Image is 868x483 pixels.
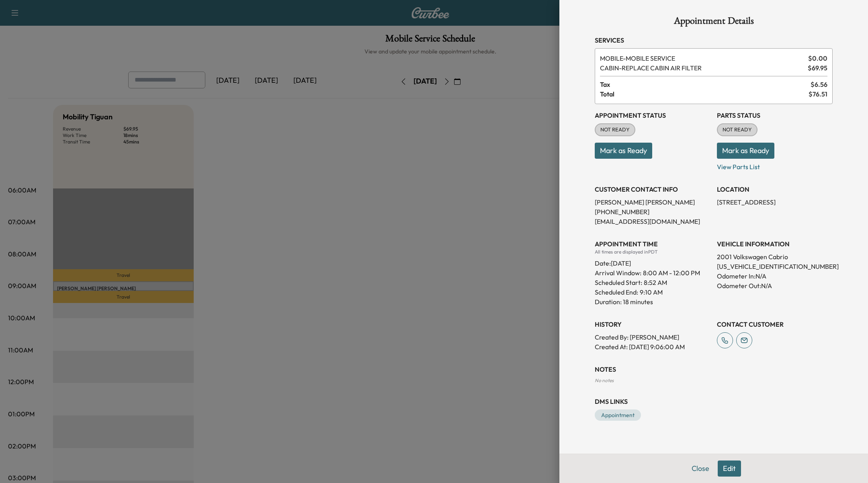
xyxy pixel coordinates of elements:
[809,89,827,99] span: $ 76.51
[643,268,700,278] span: 8:00 AM - 12:00 PM
[595,297,710,307] p: Duration: 18 minutes
[718,126,757,134] span: NOT READY
[717,159,833,172] p: View Parts List
[717,111,833,120] h3: Parts Status
[717,184,833,194] h3: LOCATION
[595,239,710,249] h3: APPOINTMENT TIME
[718,460,741,477] button: Edit
[595,249,710,255] div: All times are displayed in PDT
[595,397,833,406] h3: DMS Links
[595,287,638,297] p: Scheduled End:
[717,197,833,207] p: [STREET_ADDRESS]
[595,143,652,159] button: Mark as Ready
[600,53,805,63] span: MOBILE SERVICE
[595,278,642,287] p: Scheduled Start:
[595,332,710,342] p: Created By : [PERSON_NAME]
[808,63,827,73] span: $ 69.95
[595,111,710,120] h3: Appointment Status
[644,278,667,287] p: 8:52 AM
[600,63,805,73] span: REPLACE CABIN AIR FILTER
[811,80,827,89] span: $ 6.56
[808,53,827,63] span: $ 0.00
[595,409,641,421] a: Appointment
[595,268,710,278] p: Arrival Window:
[595,207,710,217] p: [PHONE_NUMBER]
[717,143,774,159] button: Mark as Ready
[596,126,635,134] span: NOT READY
[686,460,714,477] button: Close
[595,377,833,384] div: No notes
[717,262,833,271] p: [US_VEHICLE_IDENTIFICATION_NUMBER]
[717,319,833,329] h3: CONTACT CUSTOMER
[717,252,833,262] p: 2001 Volkswagen Cabrio
[595,364,833,374] h3: NOTES
[595,217,710,226] p: [EMAIL_ADDRESS][DOMAIN_NAME]
[595,342,710,352] p: Created At : [DATE] 9:06:00 AM
[717,239,833,249] h3: VEHICLE INFORMATION
[717,271,833,281] p: Odometer In: N/A
[595,197,710,207] p: [PERSON_NAME] [PERSON_NAME]
[717,281,833,291] p: Odometer Out: N/A
[595,35,833,45] h3: Services
[595,16,833,29] h1: Appointment Details
[595,255,710,268] div: Date: [DATE]
[600,80,811,89] span: Tax
[640,287,663,297] p: 9:10 AM
[595,319,710,329] h3: History
[600,89,809,99] span: Total
[595,184,710,194] h3: CUSTOMER CONTACT INFO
